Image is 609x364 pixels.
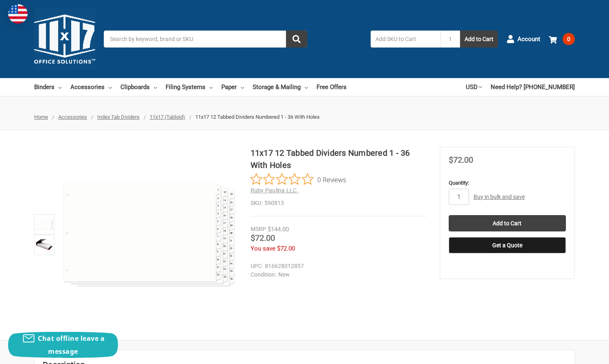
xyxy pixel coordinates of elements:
dd: 816628012857 [251,262,423,270]
input: Search by keyword, brand or SKU [104,31,307,48]
span: Chat offline leave a message [38,334,105,356]
img: 11x17 12 Tabbed Dividers Numbered 1 - 36 With Holes [35,216,53,233]
div: MSRP [251,225,266,233]
h1: 11x17 12 Tabbed Dividers Numbered 1 - 36 With Holes [251,147,426,171]
input: Add SKU to Cart [371,31,441,48]
dd: New [251,270,423,279]
img: duty and tax information for United States [8,4,28,24]
span: 0 Reviews [317,173,346,185]
dt: UPC: [251,262,263,270]
a: Binders [34,78,62,96]
a: 0 [549,28,575,50]
a: Storage & Mailing [253,78,308,96]
a: Index Tab Dividers [97,114,140,120]
label: Quantity: [449,179,566,187]
img: 11x17 12 Tabbed Dividers Numbered 1 - 36 With Holes [61,147,237,323]
span: 11x17 12 Tabbed Dividers Numbered 1 - 36 With Holes [195,114,320,120]
span: $144.00 [268,226,289,233]
span: $72.00 [251,233,275,243]
a: Accessories [70,78,112,96]
span: You save [251,245,275,252]
a: Ruby Paulina LLC. [251,187,299,194]
a: Filing Systems [166,78,213,96]
dt: Condition: [251,270,276,279]
a: USD [466,78,482,96]
input: Add to Cart [449,215,566,231]
img: 11x17.com [34,9,95,70]
img: 11x17 12 Tabbed Dividers Numbered 1 - 36 With Holes [35,236,53,254]
a: 11x17 (Tabloid) [150,114,185,120]
a: Free Offers [317,78,347,96]
a: Need Help? [PHONE_NUMBER] [491,78,575,96]
a: Clipboards [120,78,157,96]
button: Rated 0 out of 5 stars from 0 reviews. Jump to reviews. [251,173,346,185]
span: Account [517,35,540,44]
span: $72.00 [277,245,295,252]
dd: 590813 [251,199,426,207]
a: Accessories [58,114,87,120]
a: Buy in bulk and save [474,194,525,200]
span: 0 [563,33,575,45]
dt: SKU: [251,199,262,207]
button: Chat offline leave a message [8,332,118,358]
button: Add to Cart [460,31,498,48]
button: Get a Quote [449,237,566,253]
a: Home [34,114,48,120]
a: Account [506,28,540,50]
a: Paper [221,78,244,96]
span: $72.00 [449,155,473,165]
